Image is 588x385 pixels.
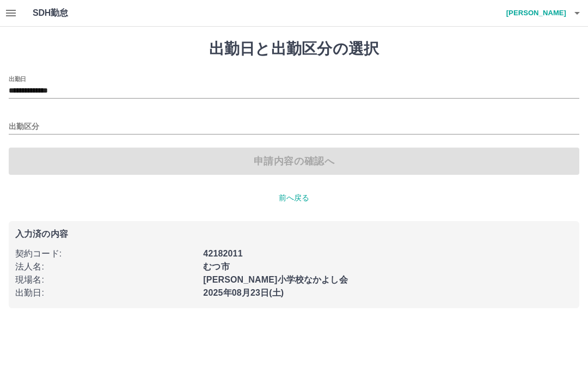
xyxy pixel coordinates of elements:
p: 入力済の内容 [15,230,573,239]
label: 出勤日 [9,75,26,83]
p: 出勤日 : [15,286,197,300]
p: 前へ戻る [9,192,579,204]
p: 法人名 : [15,260,197,273]
b: 2025年08月23日(土) [203,288,284,297]
p: 現場名 : [15,273,197,286]
h1: 出勤日と出勤区分の選択 [9,40,579,58]
p: 契約コード : [15,247,197,260]
b: 42182011 [203,249,242,258]
b: むつ市 [203,262,229,271]
b: [PERSON_NAME]小学校なかよし会 [203,275,347,284]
